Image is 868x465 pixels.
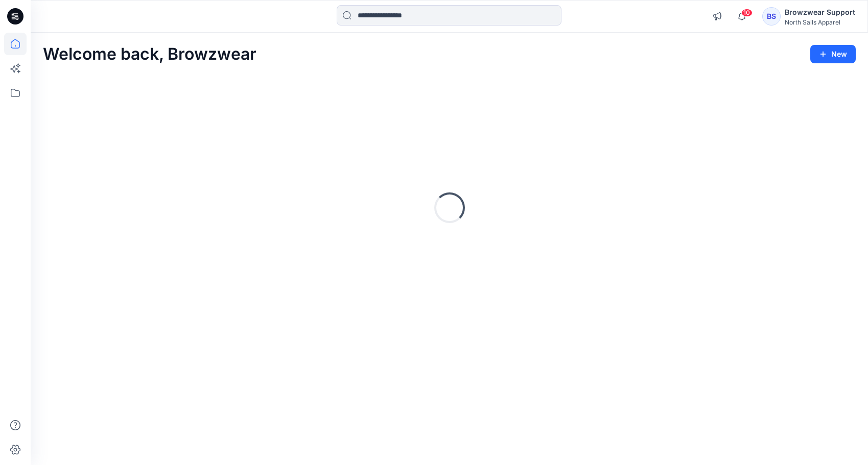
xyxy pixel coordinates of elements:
h2: Welcome back, Browzwear [43,45,256,64]
div: BS [762,7,781,26]
span: 10 [741,9,753,17]
button: New [810,45,856,63]
div: Browzwear Support [785,6,855,18]
div: North Sails Apparel [785,18,855,26]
